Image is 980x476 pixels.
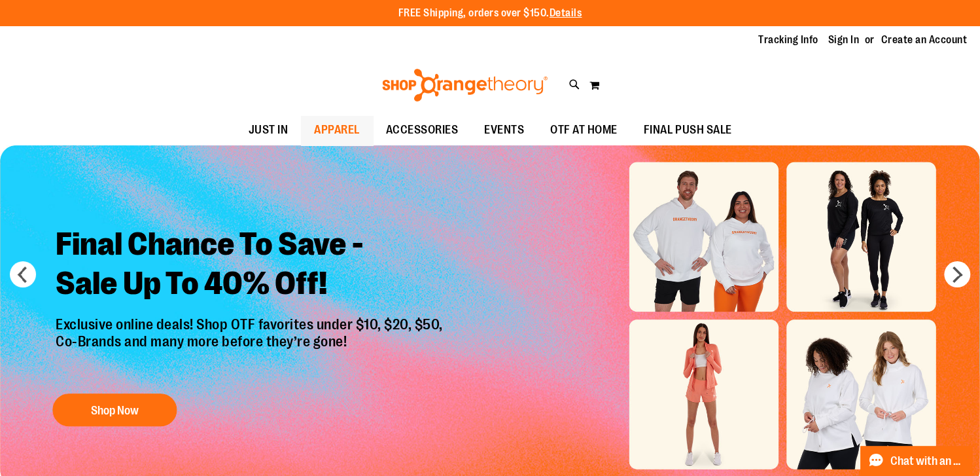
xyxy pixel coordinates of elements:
p: FREE Shipping, orders over $150. [398,6,582,21]
span: APPAREL [314,115,360,145]
p: Exclusive online deals! Shop OTF favorites under $10, $20, $50, Co-Brands and many more before th... [46,316,456,380]
span: OTF AT HOME [550,115,618,145]
span: Chat with an Expert [890,455,964,467]
span: ACCESSORIES [386,115,459,145]
h2: Final Chance To Save - Sale Up To 40% Off! [46,215,456,316]
a: APPAREL [301,115,373,145]
img: Shop Orangetheory [380,69,550,101]
button: next [944,261,970,287]
a: JUST IN [236,115,302,145]
a: ACCESSORIES [373,115,472,145]
a: Details [550,7,582,19]
a: Create an Account [881,33,968,47]
a: OTF AT HOME [537,115,631,145]
button: Chat with an Expert [860,446,973,476]
a: Sign In [828,33,860,47]
button: prev [10,261,36,287]
a: EVENTS [471,115,537,145]
button: Shop Now [52,394,177,426]
span: EVENTS [484,115,524,145]
span: JUST IN [249,115,289,145]
span: FINAL PUSH SALE [644,115,732,145]
a: Tracking Info [758,33,818,47]
a: FINAL PUSH SALE [631,115,745,145]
